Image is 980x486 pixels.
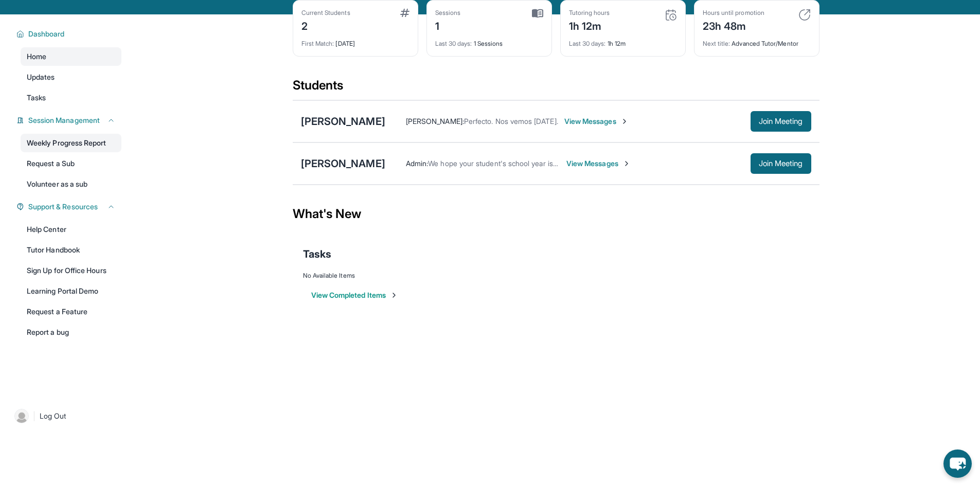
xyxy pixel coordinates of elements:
img: card [665,9,677,21]
a: Help Center [21,220,121,239]
div: 1 [435,17,461,33]
div: 1 Sessions [435,33,543,48]
img: card [798,9,811,21]
button: Join Meeting [751,111,811,132]
div: 2 [301,17,350,33]
a: Tasks [21,88,121,107]
span: View Messages [566,158,631,169]
a: Report a bug [21,323,121,341]
div: Current Students [301,9,350,17]
button: View Completed Items [311,290,398,300]
span: Admin : [406,159,428,168]
span: Next title : [703,40,730,47]
span: Dashboard [28,29,65,39]
img: user-img [14,409,29,423]
div: Tutoring hours [569,9,610,17]
span: | [33,410,35,422]
span: Tasks [303,247,331,261]
img: card [400,9,409,17]
div: What's New [293,191,819,237]
span: Tasks [27,93,46,103]
button: chat-button [943,449,972,478]
span: Perfecto. Nos vemos [DATE]. [464,117,558,125]
img: Chevron-Right [620,117,629,125]
span: Support & Resources [28,202,98,212]
span: Join Meeting [759,160,803,167]
div: [PERSON_NAME] [301,114,385,129]
a: Sign Up for Office Hours [21,261,121,280]
a: |Log Out [10,405,121,427]
span: Updates [27,72,55,82]
span: Last 30 days : [569,40,606,47]
a: Learning Portal Demo [21,282,121,300]
button: Support & Resources [24,202,115,212]
span: Home [27,51,46,62]
span: First Match : [301,40,334,47]
div: Hours until promotion [703,9,764,17]
span: [PERSON_NAME] : [406,117,464,125]
div: 23h 48m [703,17,764,33]
a: Volunteer as a sub [21,175,121,193]
span: Session Management [28,115,100,125]
img: Chevron-Right [622,159,631,168]
button: Join Meeting [751,153,811,174]
div: 1h 12m [569,33,677,48]
div: Students [293,77,819,100]
a: Home [21,47,121,66]
a: Request a Feature [21,302,121,321]
a: Tutor Handbook [21,241,121,259]
div: Advanced Tutor/Mentor [703,33,811,48]
button: Dashboard [24,29,115,39]
div: [DATE] [301,33,409,48]
span: Join Meeting [759,118,803,124]
span: Log Out [40,411,66,421]
img: card [532,9,543,18]
div: [PERSON_NAME] [301,156,385,171]
span: Last 30 days : [435,40,472,47]
div: 1h 12m [569,17,610,33]
a: Updates [21,68,121,86]
a: Request a Sub [21,154,121,173]
div: No Available Items [303,272,809,280]
button: Session Management [24,115,115,125]
a: Weekly Progress Report [21,134,121,152]
span: View Messages [564,116,629,127]
div: Sessions [435,9,461,17]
